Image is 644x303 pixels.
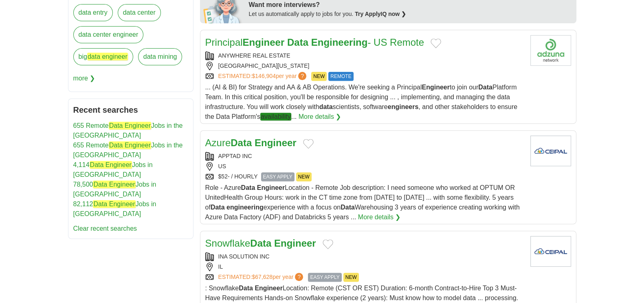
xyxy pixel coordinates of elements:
span: EASY APPLY [308,273,341,282]
strong: Data [241,184,255,191]
span: Role - Azure Location - Remote Job description: I need someone who worked at OPTUM OR UnitedHealt... [205,184,520,221]
div: APPTAD INC [205,152,524,160]
a: AzureData Engineer [205,137,297,148]
strong: Engineer [274,238,316,249]
strong: engineering [226,204,264,211]
button: Add to favorite jobs [431,38,441,48]
strong: Engineer [243,37,285,48]
a: 4,114Data EngineerJobs in [GEOGRAPHIC_DATA] [73,161,153,178]
strong: Engineer [257,184,285,191]
span: $67,628 [252,274,273,280]
div: US [205,162,524,171]
strong: Data [341,204,355,211]
div: INA SOLUTION INC [205,252,524,261]
a: data center engineer [73,26,144,43]
a: More details ❯ [358,212,401,222]
span: ... (AI & BI) for Strategy and AA & AB Operations. We're seeking a Principal to join our Platform... [205,84,518,120]
a: PrincipalEngineer Data Engineering- US Remote [205,37,424,48]
div: ANYWHERE REAL ESTATE [205,51,524,60]
img: Company logo [530,236,571,267]
a: data entry [73,4,113,21]
a: Try ApplyIQ now ❯ [355,11,406,17]
span: $146,904 [252,73,275,79]
div: [GEOGRAPHIC_DATA][US_STATE] [205,62,524,70]
a: ESTIMATED:$146,904per year? [218,72,308,81]
a: 655 RemoteData EngineerJobs in the [GEOGRAPHIC_DATA] [73,122,183,139]
strong: Engineer [255,285,282,292]
span: ? [298,72,306,80]
img: Company logo [530,35,571,66]
a: data center [118,4,161,21]
strong: Data [478,84,492,91]
strong: Data [211,204,225,211]
span: REMOTE [328,72,353,81]
strong: Data [287,37,308,48]
span: ? [295,273,303,281]
a: 82,112Data EngineerJobs in [GEOGRAPHIC_DATA] [73,200,156,217]
a: SnowflakeData Engineer [205,238,316,249]
em: data engineer [87,53,128,60]
h2: Recent searches [73,104,188,116]
strong: data [319,103,333,110]
strong: Data [239,285,253,292]
a: bigdata engineer [73,48,133,65]
div: $52- / HOURLY [205,172,524,181]
a: 655 RemoteData EngineerJobs in the [GEOGRAPHIC_DATA] [73,141,183,158]
strong: Engineer [422,84,449,91]
strong: Engineer [255,137,297,148]
button: Add to favorite jobs [303,139,314,149]
em: Data Engineer [93,180,135,188]
a: More details ❯ [299,112,341,122]
span: EASY APPLY [261,172,295,181]
strong: Engineering [311,37,368,48]
a: 78,500Data EngineerJobs in [GEOGRAPHIC_DATA] [73,180,156,198]
em: Data Engineer [109,122,151,129]
strong: Data [250,238,271,249]
strong: Data [231,137,252,148]
em: Data Engineer [109,141,151,149]
span: more ❯ [73,70,95,87]
div: Let us automatically apply to jobs for you. [249,10,571,18]
div: IL [205,263,524,271]
em: Data Engineer [90,161,132,169]
em: availability [260,113,291,120]
span: NEW [311,72,327,81]
a: data mining [138,48,182,65]
strong: engineers [388,103,419,110]
a: ESTIMATED:$67,628per year? [218,273,305,282]
em: Data Engineer [93,200,135,208]
span: NEW [343,273,359,282]
span: NEW [296,172,312,181]
button: Add to favorite jobs [323,239,333,249]
a: Clear recent searches [73,225,137,232]
img: Company logo [530,136,571,166]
